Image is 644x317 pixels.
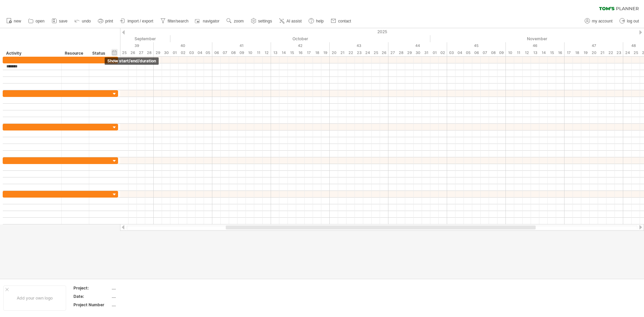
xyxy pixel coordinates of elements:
a: settings [249,17,274,25]
div: Wednesday, 1 October 2025 [170,49,179,56]
span: print [105,19,113,23]
div: Tuesday, 14 October 2025 [279,49,288,56]
div: Tuesday, 25 November 2025 [632,49,640,56]
div: 42 [271,42,330,49]
div: Thursday, 30 October 2025 [414,49,422,56]
div: Wednesday, 5 November 2025 [464,49,472,56]
div: Sunday, 12 October 2025 [263,49,271,56]
div: Tuesday, 30 September 2025 [162,49,170,56]
div: Monday, 24 November 2025 [623,49,632,56]
div: Project: [73,285,110,291]
a: AI assist [277,17,304,25]
div: Monday, 17 November 2025 [565,49,573,56]
div: Monday, 6 October 2025 [212,49,221,56]
div: Thursday, 13 November 2025 [531,49,539,56]
span: new [14,19,21,23]
div: 44 [388,42,447,49]
div: Saturday, 1 November 2025 [430,49,439,56]
span: settings [258,19,272,23]
div: Saturday, 8 November 2025 [489,49,497,56]
div: 41 [212,42,271,49]
a: new [5,17,23,25]
div: Friday, 24 October 2025 [363,49,372,56]
div: Saturday, 4 October 2025 [196,49,204,56]
a: open [26,17,47,25]
span: zoom [234,19,244,23]
div: Sunday, 16 November 2025 [556,49,565,56]
div: Saturday, 11 October 2025 [254,49,263,56]
div: Tuesday, 11 November 2025 [514,49,523,56]
div: Activity [6,50,58,57]
div: Friday, 10 October 2025 [246,49,254,56]
a: contact [329,17,353,25]
span: open [36,19,45,23]
span: save [59,19,67,23]
div: Monday, 3 November 2025 [447,49,455,56]
div: Friday, 7 November 2025 [481,49,489,56]
div: Sunday, 5 October 2025 [204,49,212,56]
div: Tuesday, 21 October 2025 [338,49,346,56]
div: 45 [447,42,506,49]
div: Thursday, 20 November 2025 [590,49,598,56]
div: 46 [506,42,565,49]
div: Status [92,50,107,57]
div: Saturday, 22 November 2025 [606,49,615,56]
span: AI assist [286,19,302,23]
a: navigator [194,17,221,25]
div: Resource [65,50,85,57]
span: show start/end/duration [107,58,156,63]
div: Friday, 21 November 2025 [598,49,606,56]
div: Saturday, 27 September 2025 [137,49,145,56]
div: Saturday, 18 October 2025 [313,49,321,56]
div: Tuesday, 7 October 2025 [221,49,229,56]
div: Monday, 29 September 2025 [154,49,162,56]
div: Monday, 27 October 2025 [388,49,397,56]
div: Wednesday, 19 November 2025 [581,49,590,56]
div: 40 [154,42,212,49]
div: Tuesday, 4 November 2025 [455,49,464,56]
div: Friday, 17 October 2025 [305,49,313,56]
div: 47 [565,42,623,49]
div: Sunday, 23 November 2025 [615,49,623,56]
div: Thursday, 16 October 2025 [296,49,305,56]
div: Sunday, 9 November 2025 [497,49,506,56]
div: Date: [73,294,110,299]
div: Friday, 31 October 2025 [422,49,430,56]
div: Thursday, 23 October 2025 [355,49,363,56]
div: Friday, 26 September 2025 [128,49,137,56]
div: Wednesday, 8 October 2025 [229,49,237,56]
div: Sunday, 2 November 2025 [439,49,447,56]
a: import / export [118,17,155,25]
a: print [96,17,115,25]
a: my account [583,17,614,25]
div: Monday, 13 October 2025 [271,49,279,56]
span: log out [627,19,639,23]
div: Friday, 3 October 2025 [187,49,196,56]
span: contact [338,19,351,23]
div: Tuesday, 28 October 2025 [397,49,405,56]
div: Wednesday, 12 November 2025 [523,49,531,56]
div: 43 [330,42,388,49]
div: .... [112,294,168,299]
a: zoom [225,17,246,25]
div: Thursday, 2 October 2025 [179,49,187,56]
div: Monday, 20 October 2025 [330,49,338,56]
div: Wednesday, 22 October 2025 [346,49,355,56]
div: 39 [95,42,154,49]
span: filter/search [168,19,189,23]
a: log out [618,17,641,25]
a: help [307,17,326,25]
div: Saturday, 25 October 2025 [372,49,380,56]
div: Sunday, 28 September 2025 [145,49,154,56]
div: Tuesday, 18 November 2025 [573,49,581,56]
div: Thursday, 25 September 2025 [120,49,128,56]
div: Add your own logo [3,285,66,311]
a: undo [73,17,93,25]
div: Sunday, 26 October 2025 [380,49,388,56]
span: navigator [203,19,219,23]
a: filter/search [159,17,191,25]
span: my account [592,19,612,23]
a: save [50,17,69,25]
span: import / export [127,19,153,23]
div: Thursday, 6 November 2025 [472,49,481,56]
